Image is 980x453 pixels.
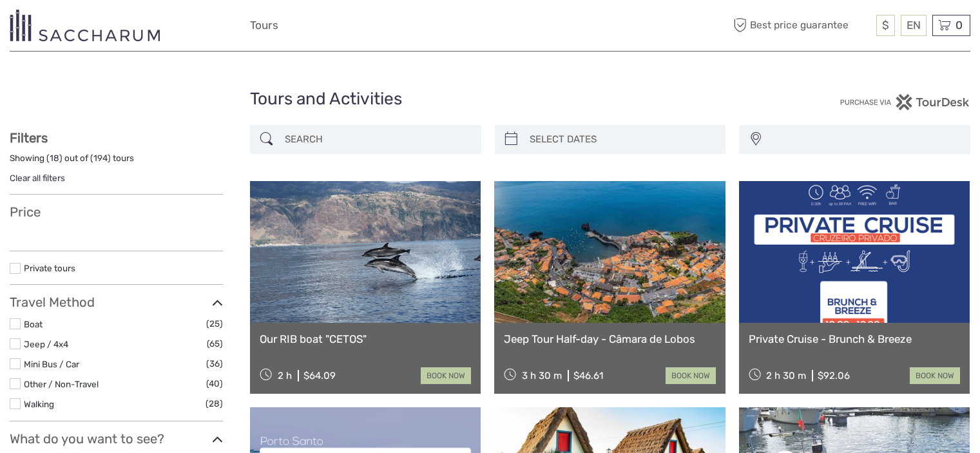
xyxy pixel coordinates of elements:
input: SEARCH [280,128,475,151]
a: Tours [250,16,278,35]
span: 2 h 30 m [766,370,806,381]
div: $64.09 [303,370,336,381]
label: 194 [93,152,108,164]
a: book now [421,367,471,384]
a: Boat [24,319,43,329]
span: (65) [207,336,223,351]
a: Private tours [24,263,75,273]
span: (28) [206,396,223,411]
a: Jeep Tour Half-day - Câmara de Lobos [504,333,715,345]
span: 2 h [278,370,292,381]
label: 18 [50,152,59,164]
span: (25) [206,316,223,331]
div: $46.61 [573,370,603,381]
h1: Tours and Activities [250,89,731,110]
span: Best price guarantee [730,15,873,36]
a: book now [666,367,716,384]
span: (40) [206,376,223,391]
span: 3 h 30 m [522,370,562,381]
a: Jeep / 4x4 [24,339,68,349]
div: $92.06 [818,370,850,381]
div: EN [901,15,927,36]
a: Private Cruise - Brunch & Breeze [749,333,960,345]
a: Mini Bus / Car [24,359,79,369]
img: 3281-7c2c6769-d4eb-44b0-bed6-48b5ed3f104e_logo_small.png [10,10,160,41]
h3: Travel Method [10,294,223,310]
span: $ [882,19,889,32]
span: 0 [954,19,965,32]
span: (36) [206,356,223,371]
a: Walking [24,399,54,409]
img: PurchaseViaTourDesk.png [840,94,970,110]
h3: What do you want to see? [10,431,223,447]
strong: Filters [10,130,48,146]
h3: Price [10,204,223,220]
input: SELECT DATES [524,128,720,151]
a: Other / Non-Travel [24,379,99,389]
a: Our RIB boat "CETOS" [260,333,471,345]
a: book now [910,367,960,384]
div: Showing ( ) out of ( ) tours [10,152,223,172]
a: Clear all filters [10,173,65,183]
